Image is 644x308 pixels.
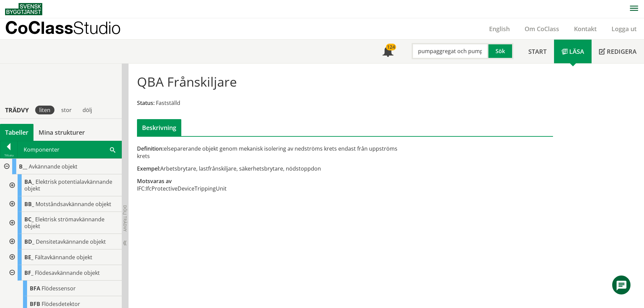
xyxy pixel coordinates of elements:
span: Studio [73,18,121,38]
span: Motståndsavkännande objekt [36,200,111,208]
span: Fastställd [156,99,180,107]
span: Densitetavkännande objekt [36,238,106,245]
input: Sök [412,43,488,59]
span: Flödessensor [42,285,76,292]
span: Flödesavkännande objekt [35,269,100,277]
span: Status: [137,99,155,107]
div: Arbetsbrytare, lastfrånskiljare, säkerhetsbrytare, nödstoppdon [137,165,411,172]
button: Sök [488,43,513,59]
span: Notifikationer [383,47,393,58]
a: Om CoClass [517,25,567,33]
a: Mina strukturer [33,124,90,141]
div: dölj [78,106,96,114]
span: Elektrisk strömavkännande objekt [24,216,105,230]
div: 124 [386,44,396,50]
a: English [482,25,517,33]
span: BE_ [24,254,33,261]
div: liten [35,106,54,114]
span: BFB [30,300,40,308]
span: Avkännande objekt [29,163,77,170]
td: IfcProtectiveDeviceTrippingUnit [146,185,227,192]
span: Flödesdetektor [42,300,80,308]
div: Tillbaka [0,153,17,158]
td: IFC: [137,185,146,192]
span: BF_ [24,269,33,277]
span: Dölj trädvy [122,205,128,232]
a: CoClassStudio [5,18,135,39]
a: 124 [375,40,401,63]
span: BC_ [24,216,34,223]
span: Exempel: [137,165,160,172]
a: Läsa [554,40,592,63]
div: stor [57,106,76,114]
span: BFA [30,285,40,292]
div: Komponenter [18,141,121,158]
div: Trädvy [1,106,32,114]
span: Definition: [137,145,164,152]
a: Kontakt [567,25,604,33]
a: Logga ut [604,25,644,33]
span: BB_ [24,200,34,208]
span: B__ [19,163,27,170]
span: Sök i tabellen [110,146,115,153]
span: BD_ [24,238,34,245]
p: CoClass [5,24,121,31]
a: Redigera [592,40,644,63]
span: Redigera [607,47,637,56]
div: Beskrivning [137,119,181,136]
img: Svensk Byggtjänst [5,3,42,15]
span: Läsa [569,47,584,56]
a: Start [521,40,554,63]
span: Elektrisk potentialavkännande objekt [24,178,112,192]
h1: QBA Frånskiljare [137,74,237,89]
span: Fältavkännande objekt [35,254,92,261]
div: elseparerande objekt genom mekanisk isolering av nedströms krets endast från uppströms krets [137,145,411,160]
span: BA_ [24,178,34,185]
span: Start [528,47,547,56]
span: Motsvaras av [137,177,172,185]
